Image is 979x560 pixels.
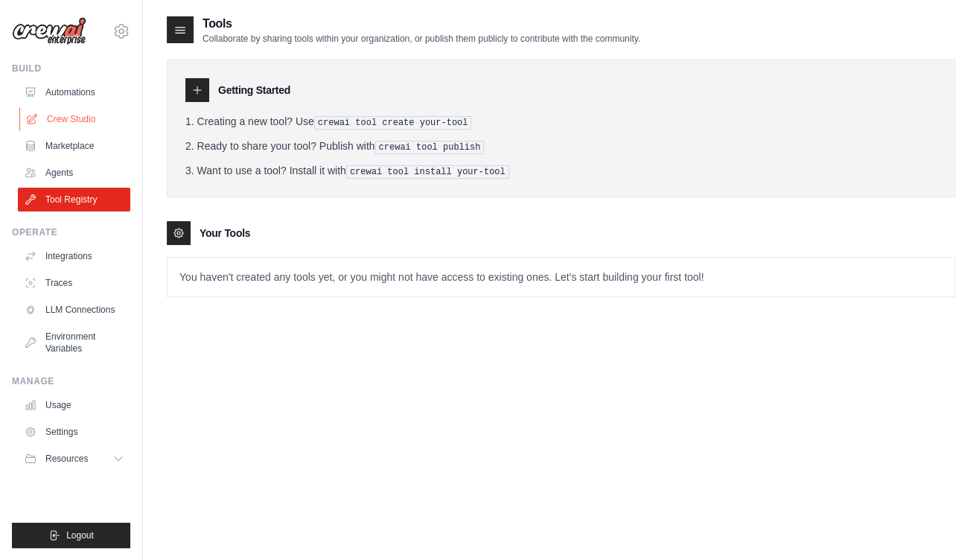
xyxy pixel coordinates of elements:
a: Agents [18,161,130,185]
pre: crewai tool create your-tool [314,116,472,130]
a: Integrations [18,244,130,268]
div: Manage [12,375,130,387]
button: Resources [18,447,130,471]
a: LLM Connections [18,298,130,322]
h2: Tools [203,15,640,33]
pre: crewai tool publish [375,141,485,154]
a: Crew Studio [19,107,132,131]
li: Want to use a tool? Install it with [185,163,937,179]
button: Logout [12,523,130,548]
li: Ready to share your tool? Publish with [185,139,937,154]
pre: crewai tool install your-tool [346,165,509,179]
span: Logout [66,529,94,541]
img: Logo [12,17,86,45]
h3: Getting Started [218,83,290,98]
div: Operate [12,226,130,238]
li: Creating a new tool? Use [185,114,937,130]
h3: Your Tools [200,226,250,241]
a: Marketplace [18,134,130,158]
p: Collaborate by sharing tools within your organization, or publish them publicly to contribute wit... [203,33,640,45]
a: Automations [18,80,130,104]
span: Resources [45,453,88,465]
a: Tool Registry [18,188,130,211]
a: Settings [18,420,130,444]
a: Environment Variables [18,325,130,360]
a: Usage [18,393,130,417]
p: You haven't created any tools yet, or you might not have access to existing ones. Let's start bui... [168,258,954,296]
a: Traces [18,271,130,295]
div: Build [12,63,130,74]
